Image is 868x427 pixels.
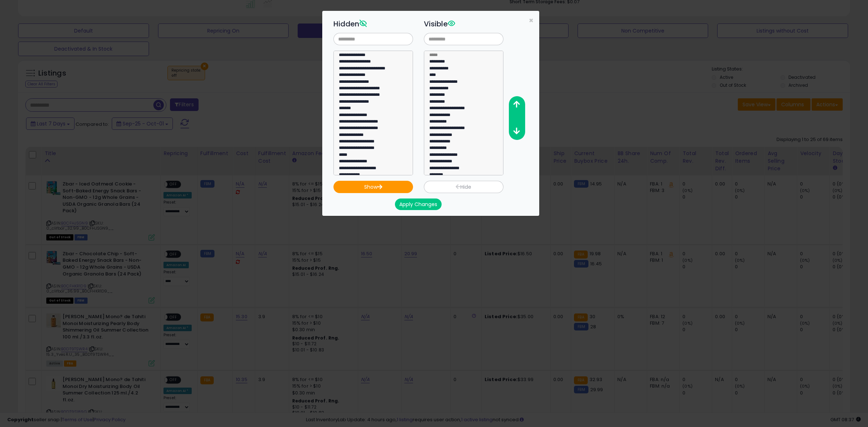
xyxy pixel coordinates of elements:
[333,18,413,29] h3: Hidden
[529,15,533,26] span: ×
[424,18,503,29] h3: Visible
[424,181,503,193] button: Hide
[395,198,442,210] button: Apply Changes
[333,181,413,193] button: Show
